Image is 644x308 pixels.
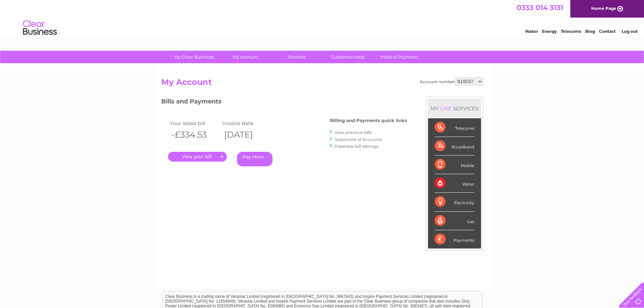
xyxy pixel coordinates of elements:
[335,137,382,142] a: Statement of Accounts
[23,18,57,38] img: logo.png
[163,4,482,33] div: Clear Business is a trading name of Verastar Limited (registered in [GEOGRAPHIC_DATA] No. 3667643...
[542,29,557,34] a: Energy
[435,137,474,156] div: Broadband
[525,29,538,34] a: Water
[335,130,372,135] a: View previous bills
[237,152,272,166] a: Pay Here
[428,99,481,118] div: MY SERVICES
[561,29,581,34] a: Telecoms
[435,118,474,137] div: Telecoms
[439,105,453,112] div: LIVE
[168,119,221,128] td: Your latest bill
[372,51,427,63] a: Make A Payment
[435,156,474,174] div: Mobile
[435,174,474,193] div: Water
[420,77,483,86] div: Account number
[517,3,563,12] a: 0333 014 3131
[435,193,474,211] div: Electricity
[161,77,483,90] h2: My Account
[585,29,595,34] a: Blog
[599,29,616,34] a: Contact
[217,51,273,63] a: My Account
[335,144,378,149] a: Paperless bill settings
[435,230,474,248] div: Payments
[320,51,376,63] a: Customer Help
[161,97,407,109] h3: Bills and Payments
[221,119,273,128] td: Invoice date
[330,118,407,123] h4: Billing and Payments quick links
[221,128,273,142] th: [DATE]
[168,128,221,142] th: -£334.53
[168,152,227,162] a: .
[622,29,638,34] a: Log out
[435,212,474,230] div: Gas
[269,51,325,63] a: Services
[166,51,222,63] a: My Clear Business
